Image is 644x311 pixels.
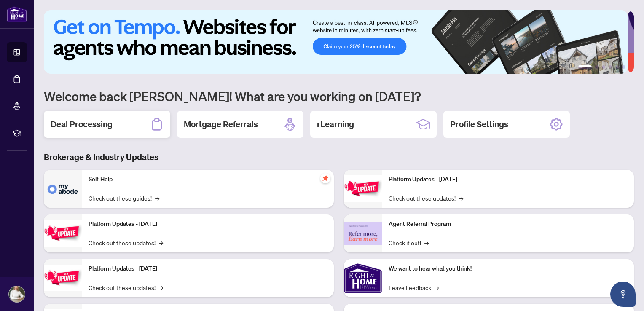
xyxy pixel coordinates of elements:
p: Platform Updates - [DATE] [89,220,327,229]
p: Platform Updates - [DATE] [89,264,327,273]
button: 5 [615,65,619,69]
a: Check out these updates!→ [89,238,163,247]
span: → [159,238,163,247]
h1: Welcome back [PERSON_NAME]! What are you working on [DATE]? [44,88,634,104]
button: 3 [602,65,605,69]
a: Check it out!→ [389,238,429,247]
p: We want to hear what you think! [389,264,627,273]
img: Agent Referral Program [344,222,382,245]
img: Self-Help [44,170,82,208]
img: logo [7,6,27,22]
a: Leave Feedback→ [389,283,439,292]
img: Platform Updates - September 16, 2025 [44,220,82,247]
button: Open asap [610,282,636,307]
h2: Deal Processing [51,118,113,130]
span: → [159,283,163,292]
img: Platform Updates - July 21, 2025 [44,265,82,291]
span: → [155,193,159,203]
img: Profile Icon [9,286,25,302]
a: Check out these updates!→ [389,193,463,203]
img: Platform Updates - June 23, 2025 [344,175,382,202]
button: 2 [595,65,598,69]
a: Check out these guides!→ [89,193,159,203]
p: Self-Help [89,175,327,184]
img: We want to hear what you think! [344,259,382,297]
button: 6 [622,65,625,69]
p: Platform Updates - [DATE] [389,175,627,184]
h3: Brokerage & Industry Updates [44,151,634,163]
a: Check out these updates!→ [89,283,163,292]
h2: Mortgage Referrals [184,118,258,130]
h2: rLearning [317,118,354,130]
span: → [424,238,429,247]
p: Agent Referral Program [389,220,627,229]
span: pushpin [320,173,330,183]
h2: Profile Settings [450,118,508,130]
button: 1 [578,65,592,69]
button: 4 [609,65,612,69]
img: Slide 0 [44,10,628,74]
span: → [435,283,439,292]
span: → [459,193,463,203]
